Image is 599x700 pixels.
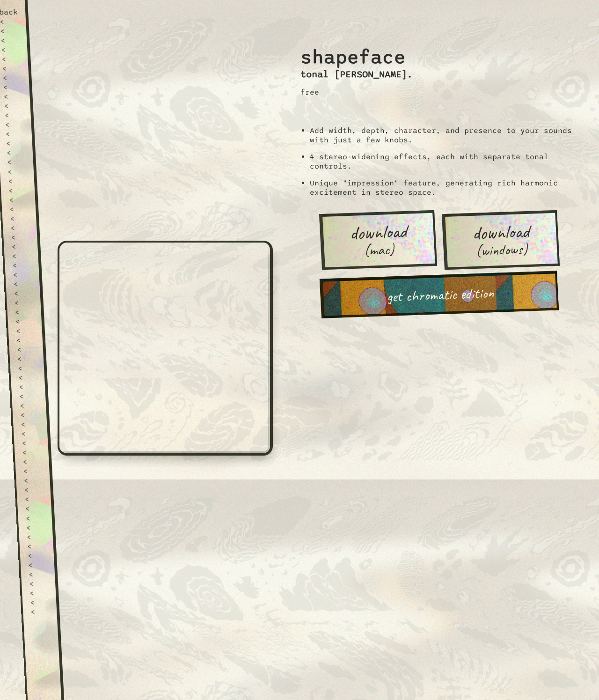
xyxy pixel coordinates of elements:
[5,120,24,129] div: <
[27,551,46,560] div: <
[15,326,35,335] div: <
[3,92,22,101] div: <
[24,494,44,504] div: <
[2,64,21,73] div: <
[5,129,24,139] div: <
[13,270,32,279] div: <
[22,438,41,448] div: <
[23,476,43,485] div: <
[7,157,26,167] div: <
[22,448,41,457] div: <
[21,420,40,429] div: <
[9,195,28,204] div: <
[17,354,36,363] div: <
[310,152,588,171] li: 4 stereo-widening effects, each with separate tonal controls.
[310,126,588,145] li: Add width, depth, character, and presence to your sounds with just a few knobs.
[12,260,31,270] div: <
[29,569,48,579] div: <
[14,288,33,298] div: <
[300,69,413,80] h3: tonal [PERSON_NAME].
[21,429,40,438] div: <
[364,241,395,258] span: (mac)
[0,36,20,45] div: <
[19,391,38,401] div: <
[6,139,25,148] div: <
[28,560,47,569] div: <
[475,241,528,258] span: (windows)
[25,513,44,523] div: <
[30,607,50,616] div: <
[23,466,42,476] div: <
[3,82,22,92] div: <
[300,88,413,97] p: free
[472,221,530,243] span: download
[319,210,437,269] a: download (mac)
[20,401,39,410] div: <
[1,54,21,64] div: <
[442,210,560,269] a: download (windows)
[7,167,26,176] div: <
[17,363,37,373] div: <
[29,579,48,588] div: <
[310,178,588,197] li: Unique "impression" feature, generating rich harmonic excitement in stereo space.
[58,241,273,456] iframe: shapeface
[16,345,36,354] div: <
[2,73,22,82] div: <
[20,410,39,420] div: <
[26,523,45,532] div: <
[1,45,20,54] div: <
[8,176,27,185] div: <
[15,307,34,317] div: <
[300,35,413,69] h2: shapeface
[11,232,30,242] div: <
[11,242,30,251] div: <
[8,185,28,195] div: <
[29,588,49,597] div: <
[26,532,45,541] div: <
[24,485,43,494] div: <
[10,223,29,232] div: <
[30,597,49,607] div: <
[350,221,408,243] span: download
[12,251,31,260] div: <
[4,101,23,111] div: <
[13,279,32,288] div: <
[18,373,37,382] div: <
[19,382,38,391] div: <
[25,504,44,513] div: <
[27,541,46,551] div: <
[10,214,29,223] div: <
[4,111,23,120] div: <
[6,148,25,157] div: <
[14,298,33,307] div: <
[9,204,29,214] div: <
[16,335,35,345] div: <
[22,457,42,466] div: <
[15,317,34,326] div: <
[320,271,559,318] a: get chromatic edition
